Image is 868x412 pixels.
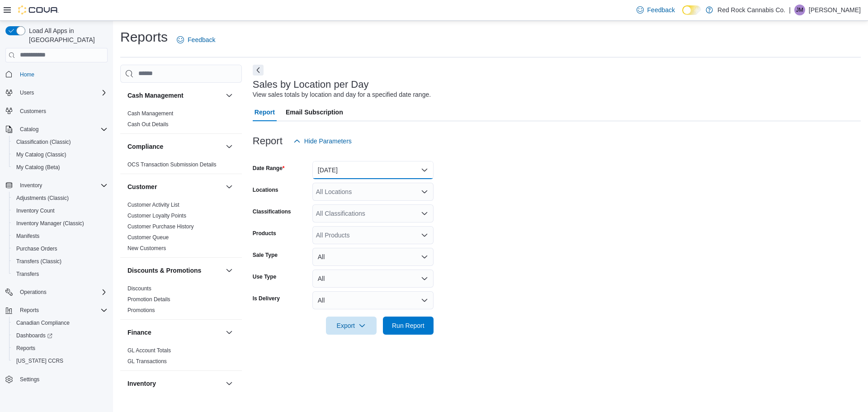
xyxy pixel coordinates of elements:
span: Manifests [16,232,39,240]
a: GL Account Totals [127,347,171,354]
button: All [312,291,434,309]
span: Transfers [13,269,108,279]
button: Compliance [224,141,235,152]
button: Users [16,87,38,98]
span: Inventory Count [13,205,108,216]
button: My Catalog (Beta) [9,161,111,174]
span: My Catalog (Beta) [16,164,60,171]
span: Export [331,317,371,335]
p: [PERSON_NAME] [809,5,861,15]
button: My Catalog (Classic) [9,148,111,161]
a: Feedback [173,31,219,49]
span: Dashboards [13,330,108,341]
a: [US_STATE] CCRS [13,355,67,366]
span: Customers [20,108,46,115]
span: My Catalog (Classic) [16,151,66,158]
span: Discounts [127,285,151,292]
button: Manifests [9,230,111,242]
button: Catalog [2,123,111,136]
span: Email Subscription [286,103,343,121]
span: Transfers (Classic) [13,256,108,267]
label: Sale Type [253,251,278,259]
button: Catalog [16,124,42,135]
a: Purchase Orders [13,243,61,254]
a: Promotion Details [127,296,170,303]
a: My Catalog (Classic) [13,149,70,160]
span: Reports [13,343,108,354]
button: Transfers [9,268,111,280]
span: GL Account Totals [127,347,171,354]
button: All [312,270,434,288]
button: Next [253,65,264,76]
span: Catalog [20,126,38,133]
button: Settings [2,373,111,386]
span: [US_STATE] CCRS [16,357,63,365]
a: Transfers (Classic) [13,256,65,267]
span: OCS Transaction Submission Details [127,161,217,168]
button: Reports [16,305,42,316]
span: Transfers (Classic) [16,258,61,265]
h3: Finance [127,328,151,337]
button: Classification (Classic) [9,136,111,148]
span: Inventory Manager (Classic) [13,218,108,229]
span: Settings [20,376,39,383]
span: Catalog [16,124,108,135]
span: Inventory Count [16,207,55,214]
h3: Discounts & Promotions [127,266,201,275]
button: Discounts & Promotions [127,266,222,275]
label: Is Delivery [253,295,280,302]
button: Purchase Orders [9,242,111,255]
span: My Catalog (Classic) [13,149,108,160]
button: Run Report [383,317,434,335]
a: My Catalog (Beta) [13,162,64,173]
nav: Complex example [5,64,108,410]
a: OCS Transaction Submission Details [127,161,217,168]
a: Settings [16,374,43,385]
p: | [789,5,791,15]
h3: Report [253,136,283,147]
a: Customers [16,106,50,117]
button: Transfers (Classic) [9,255,111,268]
button: Home [2,68,111,81]
a: Adjustments (Classic) [13,193,72,204]
div: Customer [120,199,242,257]
button: All [312,248,434,266]
div: Compliance [120,159,242,174]
a: Cash Out Details [127,121,169,128]
button: Cash Management [127,91,222,100]
button: Hide Parameters [290,132,355,150]
span: Feedback [188,35,215,44]
a: Manifests [13,231,43,242]
label: Locations [253,186,278,194]
span: Canadian Compliance [13,317,108,328]
span: Load All Apps in [GEOGRAPHIC_DATA] [25,26,108,44]
a: Reports [13,343,39,354]
a: Inventory Manager (Classic) [13,218,88,229]
a: Customer Loyalty Points [127,213,186,219]
h3: Cash Management [127,91,184,100]
span: Report [255,103,275,121]
span: Manifests [13,231,108,242]
a: Feedback [633,1,679,19]
label: Date Range [253,165,285,172]
button: Users [2,86,111,99]
span: Dark Mode [682,15,683,15]
button: Reports [2,304,111,317]
span: Reports [16,305,108,316]
button: [US_STATE] CCRS [9,355,111,367]
span: Settings [16,374,108,385]
button: Discounts & Promotions [224,265,235,276]
a: Transfers [13,269,42,279]
button: Inventory Manager (Classic) [9,217,111,230]
span: My Catalog (Beta) [13,162,108,173]
button: Inventory [127,379,222,388]
button: Finance [224,327,235,338]
span: Home [20,71,34,78]
button: Customer [127,182,222,191]
span: New Customers [127,245,166,252]
a: Canadian Compliance [13,317,73,328]
span: Dashboards [16,332,52,339]
span: Inventory Manager (Classic) [16,220,84,227]
button: [DATE] [312,161,434,179]
button: Open list of options [421,210,428,217]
